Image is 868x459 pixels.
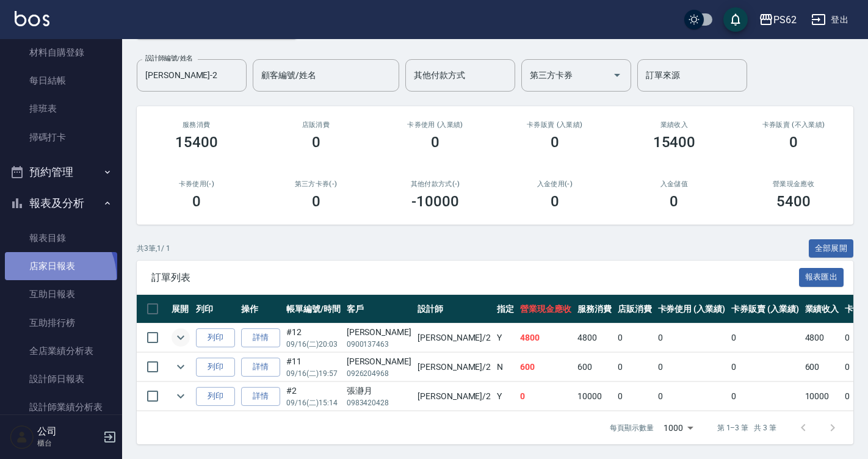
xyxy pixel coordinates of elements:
button: 預約管理 [5,156,117,188]
h3: 0 [551,193,559,210]
th: 帳單編號/時間 [283,295,344,323]
td: [PERSON_NAME] /2 [414,323,494,352]
td: 10000 [574,382,615,411]
a: 報表匯出 [799,271,844,283]
a: 每日結帳 [5,67,117,95]
td: 600 [802,353,842,381]
h2: 業績收入 [629,121,720,129]
td: 0 [728,353,802,381]
p: 第 1–3 筆 共 3 筆 [717,422,776,433]
a: 店家日報表 [5,252,117,280]
p: 0983420428 [347,397,411,408]
button: 登出 [806,9,853,31]
button: PS62 [754,7,801,32]
h2: 第三方卡券(-) [271,180,361,188]
a: 互助日報表 [5,280,117,308]
div: 張瀞月 [347,385,411,397]
button: expand row [172,328,190,347]
h3: 15400 [653,134,696,151]
a: 排班表 [5,95,117,123]
h2: 卡券使用(-) [151,180,242,188]
td: 0 [728,323,802,352]
a: 掃碼打卡 [5,123,117,151]
img: Person [10,425,34,449]
h2: 卡券販賣 (入業績) [510,121,600,129]
td: 0 [655,382,729,411]
p: 共 3 筆, 1 / 1 [137,243,170,254]
a: 材料自購登錄 [5,38,117,67]
td: [PERSON_NAME] /2 [414,382,494,411]
p: 09/16 (二) 15:14 [286,397,341,408]
button: 報表匯出 [799,268,844,287]
td: 0 [655,323,729,352]
th: 服務消費 [574,295,615,323]
div: [PERSON_NAME] [347,326,411,339]
h3: 5400 [776,193,811,210]
td: #2 [283,382,344,411]
a: 互助排行榜 [5,309,117,337]
h3: 0 [312,134,320,151]
td: #12 [283,323,344,352]
h2: 卡券販賣 (不入業績) [748,121,839,129]
td: 600 [574,353,615,381]
img: Logo [15,11,49,26]
h3: 服務消費 [151,121,242,129]
td: 0 [615,353,655,381]
th: 列印 [193,295,238,323]
th: 操作 [238,295,283,323]
h3: 0 [192,193,201,210]
h2: 其他付款方式(-) [390,180,480,188]
th: 設計師 [414,295,494,323]
button: expand row [172,387,190,405]
td: 0 [615,323,655,352]
a: 設計師日報表 [5,365,117,393]
button: 列印 [196,387,235,406]
td: 0 [615,382,655,411]
h3: 0 [789,134,798,151]
button: 全部展開 [809,239,854,258]
td: Y [494,382,517,411]
label: 設計師編號/姓名 [145,54,193,63]
p: 09/16 (二) 20:03 [286,339,341,350]
button: 報表及分析 [5,187,117,219]
th: 店販消費 [615,295,655,323]
td: 600 [517,353,574,381]
td: #11 [283,353,344,381]
a: 全店業績分析表 [5,337,117,365]
h2: 入金使用(-) [510,180,600,188]
td: 0 [728,382,802,411]
h2: 卡券使用 (入業績) [390,121,480,129]
td: 0 [517,382,574,411]
h2: 店販消費 [271,121,361,129]
h3: -10000 [411,193,459,210]
td: Y [494,323,517,352]
th: 客戶 [344,295,414,323]
td: 4800 [802,323,842,352]
td: 4800 [574,323,615,352]
th: 卡券使用 (入業績) [655,295,729,323]
a: 報表目錄 [5,224,117,252]
th: 指定 [494,295,517,323]
h2: 入金儲值 [629,180,720,188]
p: 0900137463 [347,339,411,350]
a: 詳情 [241,328,280,347]
th: 營業現金應收 [517,295,574,323]
div: [PERSON_NAME] [347,355,411,368]
button: 列印 [196,358,235,377]
h5: 公司 [37,425,99,438]
td: 10000 [802,382,842,411]
h3: 0 [551,134,559,151]
td: 4800 [517,323,574,352]
a: 設計師業績分析表 [5,393,117,421]
th: 展開 [168,295,193,323]
h3: 0 [431,134,439,151]
h3: 15400 [175,134,218,151]
div: PS62 [773,12,797,27]
span: 訂單列表 [151,272,799,284]
a: 詳情 [241,387,280,406]
p: 每頁顯示數量 [610,422,654,433]
p: 09/16 (二) 19:57 [286,368,341,379]
h3: 0 [312,193,320,210]
button: expand row [172,358,190,376]
div: 1000 [659,411,698,444]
